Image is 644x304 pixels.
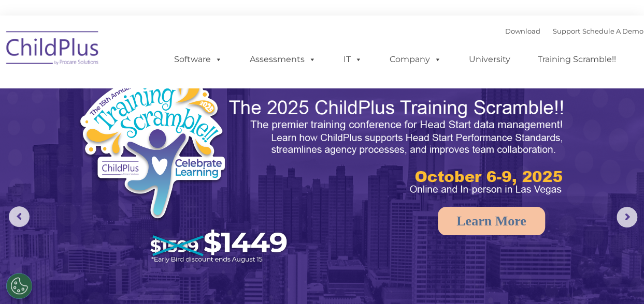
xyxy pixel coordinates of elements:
[379,49,452,70] a: Company
[553,27,580,35] a: Support
[144,68,176,76] span: Last name
[144,111,188,118] span: Phone number
[505,27,540,35] a: Download
[164,49,233,70] a: Software
[505,27,643,35] font: |
[1,24,105,75] img: ChildPlus by Procare Solutions
[527,49,626,70] a: Training Scramble!!
[582,27,643,35] a: Schedule A Demo
[333,49,373,70] a: IT
[438,207,545,235] a: Learn More
[6,273,32,299] button: Cookies Settings
[475,192,644,304] iframe: Chat Widget
[239,49,326,70] a: Assessments
[459,49,521,70] a: University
